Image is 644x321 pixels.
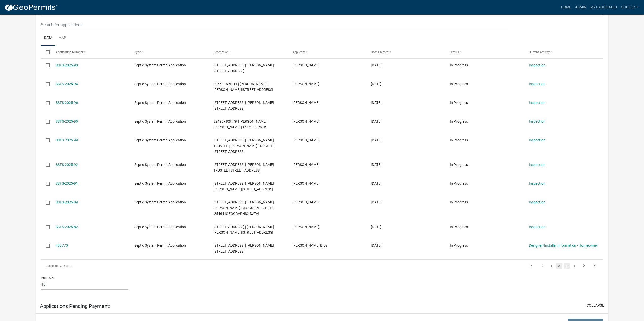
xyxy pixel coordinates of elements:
[571,262,578,270] li: page 4
[579,263,589,269] a: go to next page
[213,101,275,110] span: 29841 128TH ST | DAVID M KRAMPITZ |29841 128TH ST
[134,50,141,54] span: Type
[213,181,275,191] span: 13350 410TH AVE | LILLIAN J KATZUNG | COREY G KATZUNG |13350 410TH AVE
[371,181,381,185] span: 06/24/2025
[450,138,468,142] span: In Progress
[450,82,468,86] span: In Progress
[529,243,598,248] a: Designer/Installer Information - Homeowner
[292,119,319,124] span: Chris Byron
[537,263,547,269] a: go to previous page
[134,63,186,67] span: Septic System Permit Application
[134,101,186,105] span: Septic System Permit Application
[371,138,381,142] span: 07/16/2025
[619,3,640,12] a: GHuber
[529,181,545,185] a: Inspection
[292,82,319,86] span: Phillip Schleicher
[213,82,273,92] span: 20552 - 67th St | BRANDON R GUSE | PAULINA J GUSE |20552 - 67th St
[213,63,275,73] span: 6775 OLD HWY 14 | KENNETH BENTSON |6775 OLD HWY 14
[556,263,562,269] a: 2
[134,82,186,86] span: Septic System Permit Application
[292,243,327,248] span: James Bros
[213,243,275,253] span: 3652 435TH AVE | THERESA A JAMES TRUSTEE |3652 435TH AVE
[134,138,186,142] span: Septic System Permit Application
[450,119,468,124] span: In Progress
[134,243,186,248] span: Septic System Permit Application
[366,46,445,58] datatable-header-cell: Date Created
[450,225,468,229] span: In Progress
[56,200,78,204] a: SSTS-2025-89
[213,163,274,172] span: 4255 360TH AVE | JON A TRAHMS TRUSTEE |4255 360TH AVE
[56,225,78,229] a: SSTS-2025-82
[529,101,545,105] a: Inspection
[292,200,319,204] span: Joseph g Felsheim
[56,243,68,248] a: 403770
[134,200,186,204] span: Septic System Permit Application
[555,262,563,270] li: page 2
[529,50,550,54] span: Current Activity
[524,46,603,58] datatable-header-cell: Current Activity
[51,46,130,58] datatable-header-cell: Application Number
[213,200,275,216] span: 25464 130TH ST | JOSEPH G FELSHEIM | LINDA M FELSHEIM |25464 130TH ST
[55,30,69,46] a: Map
[529,119,545,124] a: Inspection
[563,262,571,270] li: page 3
[40,303,110,309] h5: Applications Pending Payment:
[41,30,55,46] a: Data
[287,46,366,58] datatable-header-cell: Applicant
[134,163,186,167] span: Septic System Permit Application
[56,138,78,142] a: SSTS-2025-99
[588,3,619,12] a: My Dashboard
[564,263,570,269] a: 3
[450,163,468,167] span: In Progress
[529,200,545,204] a: Inspection
[529,82,545,86] a: Inspection
[559,3,573,12] a: Home
[450,63,468,67] span: In Progress
[213,138,274,154] span: 3635 360TH AVE | CALVIN K PRIEM TRUSTEE | KAREN M PRIEM TRUSTEE |3635 360TH AVE
[292,138,319,142] span: Deb Westphal
[450,243,468,248] span: In Progress
[292,101,319,105] span: David Krampitz
[292,163,319,167] span: Thomas Trahms
[56,82,78,86] a: SSTS-2025-94
[134,119,186,124] span: Septic System Permit Application
[450,101,468,105] span: In Progress
[130,46,209,58] datatable-header-cell: Type
[573,3,588,12] a: Admin
[571,263,577,269] a: 4
[41,20,508,30] input: Search for applications
[371,200,381,204] span: 06/04/2025
[56,63,78,67] a: SSTS-2025-98
[292,181,319,185] span: Corey Katzung
[56,163,78,167] a: SSTS-2025-92
[445,46,524,58] datatable-header-cell: Status
[292,63,319,67] span: Ken Bentson
[526,263,536,269] a: go to first page
[56,50,83,54] span: Application Number
[46,264,61,268] span: 0 selected /
[450,50,459,54] span: Status
[371,82,381,86] span: 07/23/2025
[549,263,555,269] a: 1
[529,163,545,167] a: Inspection
[41,46,51,58] datatable-header-cell: Select
[41,260,264,272] div: 36 total
[371,63,381,67] span: 07/25/2025
[529,138,545,142] a: Inspection
[371,50,389,54] span: Date Created
[371,163,381,167] span: 07/07/2025
[371,225,381,229] span: 04/30/2025
[590,263,600,269] a: go to last page
[450,200,468,204] span: In Progress
[213,119,268,129] span: 32425 - 80th St | CHRISTOPHER C BYRON | JAMES W BYRON |32425 - 80th St
[56,101,78,105] a: SSTS-2025-96
[450,181,468,185] span: In Progress
[213,50,229,54] span: Description
[134,225,186,229] span: Septic System Permit Application
[371,119,381,124] span: 07/21/2025
[292,50,305,54] span: Applicant
[529,63,545,67] a: Inspection
[209,46,287,58] datatable-header-cell: Description
[371,243,381,248] span: 04/10/2025
[56,181,78,185] a: SSTS-2025-91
